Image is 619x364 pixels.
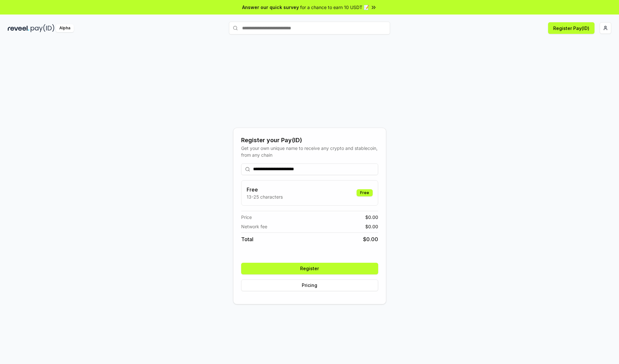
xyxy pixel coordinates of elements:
[247,186,283,193] h3: Free
[241,223,267,230] span: Network fee
[241,263,378,274] button: Register
[365,214,378,221] span: $ 0.00
[357,189,373,196] div: Free
[548,22,594,34] button: Register Pay(ID)
[363,235,378,243] span: $ 0.00
[300,4,369,11] span: for a chance to earn 10 USDT 📝
[56,24,74,32] div: Alpha
[242,4,299,11] span: Answer our quick survey
[241,235,253,243] span: Total
[241,214,252,221] span: Price
[247,193,283,200] p: 13-25 characters
[8,24,29,32] img: reveel_dark
[365,223,378,230] span: $ 0.00
[241,280,378,291] button: Pricing
[241,136,378,145] div: Register your Pay(ID)
[31,24,54,32] img: pay_id
[241,145,378,158] div: Get your own unique name to receive any crypto and stablecoin, from any chain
